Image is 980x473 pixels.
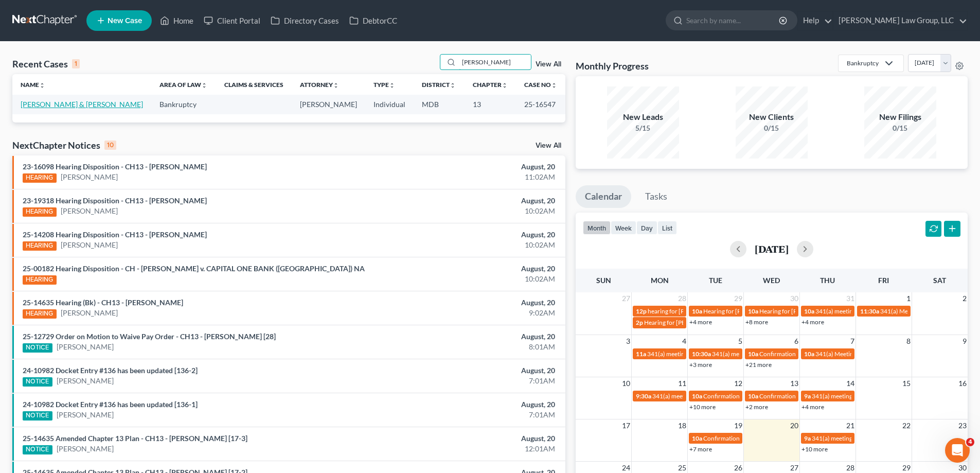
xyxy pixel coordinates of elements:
a: [PERSON_NAME] [57,376,114,386]
span: 10:30a [692,350,711,358]
span: Sun [596,276,611,285]
a: +10 more [801,445,828,453]
h2: [DATE] [755,243,789,254]
a: Tasks [636,185,676,208]
span: 11:30a [860,307,879,315]
span: 10a [748,350,758,358]
th: Claims & Services [216,74,292,95]
span: 11 [677,377,687,390]
i: unfold_more [201,82,207,89]
a: +10 more [689,403,716,411]
span: 18 [677,419,687,432]
td: 25-16547 [516,95,565,114]
div: 10:02AM [384,274,555,284]
span: 10a [748,392,758,400]
span: Fri [878,276,889,285]
div: 10:02AM [384,240,555,250]
span: Mon [651,276,669,285]
div: 11:02AM [384,172,555,182]
div: August, 20 [384,196,555,206]
span: Wed [763,276,780,285]
a: +2 more [745,403,768,411]
a: [PERSON_NAME] & [PERSON_NAME] [21,100,143,109]
td: 13 [465,95,516,114]
a: Nameunfold_more [21,81,45,89]
span: 29 [733,292,743,305]
a: [PERSON_NAME] [57,342,114,352]
div: 8:01AM [384,342,555,352]
span: 341(a) meeting for [PERSON_NAME] [647,350,746,358]
span: 4 [681,335,687,347]
span: Tue [709,276,722,285]
div: NOTICE [23,377,52,387]
a: [PERSON_NAME] Law Group, LLC [833,11,967,30]
div: August, 20 [384,399,555,410]
span: 2 [961,292,968,305]
span: 30 [789,292,799,305]
span: 10 [621,377,631,390]
span: Hearing for [PERSON_NAME] [703,307,783,315]
a: Districtunfold_more [422,81,456,89]
a: 25-12729 Order on Motion to Waive Pay Order - CH13 - [PERSON_NAME] [28] [23,332,276,341]
i: unfold_more [389,82,395,89]
a: DebtorCC [344,11,402,30]
span: 10a [692,307,702,315]
div: 7:01AM [384,410,555,420]
span: 9a [804,392,811,400]
span: 12p [636,307,647,315]
a: [PERSON_NAME] [61,240,118,250]
span: 14 [845,377,856,390]
a: [PERSON_NAME] [61,206,118,216]
a: Chapterunfold_more [473,81,508,89]
div: August, 20 [384,433,555,444]
input: Search by name... [459,55,531,69]
span: 16 [957,377,968,390]
div: HEARING [23,275,57,285]
div: August, 20 [384,264,555,274]
span: 23 [957,419,968,432]
span: 13 [789,377,799,390]
span: 1 [905,292,912,305]
a: Home [155,11,199,30]
div: 5/15 [607,123,679,133]
div: HEARING [23,207,57,217]
span: 10a [692,392,702,400]
div: Recent Cases [12,58,80,70]
button: day [636,221,657,235]
span: Confirmation hearing for [PERSON_NAME] [759,392,876,400]
a: [PERSON_NAME] [57,444,114,454]
a: +3 more [689,361,712,369]
iframe: Intercom live chat [945,438,970,463]
i: unfold_more [502,82,508,89]
a: +4 more [801,318,824,326]
td: MDB [414,95,464,114]
div: 0/15 [736,123,808,133]
span: Thu [820,276,835,285]
div: August, 20 [384,230,555,240]
a: Calendar [576,185,631,208]
a: 24-10982 Docket Entry #136 has been updated [136-2] [23,366,198,375]
a: 24-10982 Docket Entry #136 has been updated [136-1] [23,400,198,409]
div: NOTICE [23,445,52,454]
span: 341(a) meeting for [PERSON_NAME] [812,434,911,442]
span: 341(a) meeting for [PERSON_NAME] [712,350,811,358]
a: 23-16098 Hearing Disposition - CH13 - [PERSON_NAME] [23,162,207,171]
div: 7:01AM [384,376,555,386]
td: Individual [365,95,414,114]
span: 341(a) Meeting for [PERSON_NAME] [880,307,980,315]
i: unfold_more [333,82,339,89]
div: 0/15 [864,123,936,133]
div: HEARING [23,241,57,251]
div: 10 [104,141,116,150]
span: 6 [793,335,799,347]
a: 25-00182 Hearing Disposition - CH - [PERSON_NAME] v. CAPITAL ONE BANK ([GEOGRAPHIC_DATA]) NA [23,264,365,273]
span: Hearing for [PERSON_NAME] [644,319,724,326]
a: Help [798,11,832,30]
div: HEARING [23,173,57,183]
div: Bankruptcy [847,59,879,67]
span: 5 [737,335,743,347]
span: 10a [748,307,758,315]
button: month [583,221,611,235]
div: August, 20 [384,365,555,376]
span: 11a [636,350,646,358]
